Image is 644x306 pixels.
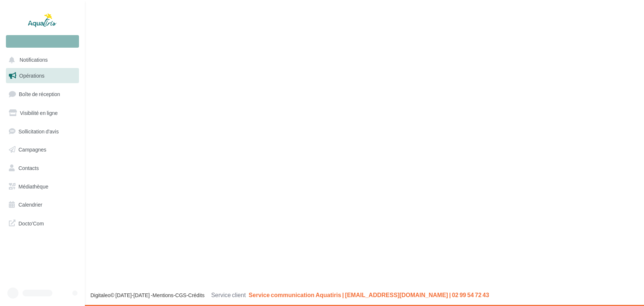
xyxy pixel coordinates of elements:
span: Opérations [19,72,44,79]
a: Campagnes [4,142,80,157]
div: Nouvelle campagne [6,35,79,48]
a: Docto'Com [4,215,80,231]
a: Sollicitation d'avis [4,124,80,139]
a: Calendrier [4,197,80,212]
a: Boîte de réception [4,86,80,102]
a: Visibilité en ligne [4,105,80,121]
a: Mentions [152,292,173,298]
a: Contacts [4,160,80,176]
a: Médiathèque [4,179,80,194]
span: Service client [211,291,246,298]
span: © [DATE]-[DATE] - - - [90,292,489,298]
a: Crédits [188,292,204,298]
span: Sollicitation d'avis [18,128,59,134]
span: Service communication Aquatiris | [EMAIL_ADDRESS][DOMAIN_NAME] | 02 99 54 72 43 [249,291,489,298]
span: Contacts [18,165,39,171]
span: Boîte de réception [19,91,60,97]
span: Notifications [20,57,48,63]
span: Campagnes [18,146,47,153]
a: Digitaleo [90,292,110,298]
span: Visibilité en ligne [20,110,58,116]
span: Docto'Com [18,218,44,228]
a: Opérations [4,68,80,84]
span: Calendrier [18,201,42,208]
span: Médiathèque [18,183,48,190]
a: CGS [175,292,186,298]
